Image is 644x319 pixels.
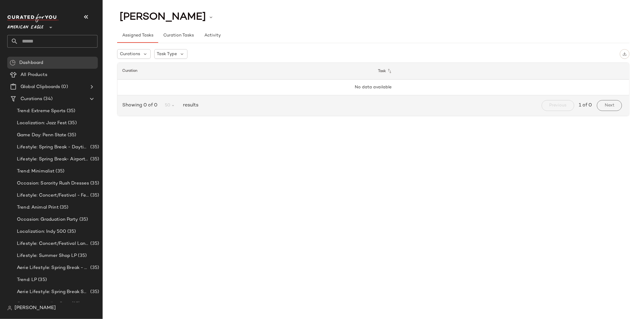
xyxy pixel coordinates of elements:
span: 1 of 0 [579,102,592,109]
span: Lifestyle: Concert/Festival - Femme [17,192,89,199]
span: Assigned Tasks [122,33,153,38]
span: (35) [89,156,99,163]
span: Trend: Extreme Sports [17,108,66,115]
span: (35) [66,108,75,115]
span: Curations [120,51,140,57]
span: Trend: LP [17,276,37,283]
img: cfy_white_logo.C9jOOHJF.svg [7,14,59,22]
span: (35) [89,289,99,295]
th: Task [373,63,630,80]
span: (0) [60,84,68,90]
span: Global Clipboards [21,84,60,90]
span: (35) [89,240,99,247]
span: Lifestyle: Summer Shop LP [17,252,77,259]
span: Occasion: Landing Page [17,301,70,308]
span: [PERSON_NAME] [120,11,206,23]
span: American Eagle [7,21,43,31]
td: No data available [117,80,629,95]
span: (35) [89,264,99,271]
span: Localization: Jazz Fest [17,120,67,127]
th: Curation [117,63,373,80]
span: (35) [70,301,80,308]
img: svg%3e [623,52,627,56]
span: Showing 0 of 0 [122,102,160,109]
span: (35) [67,120,77,127]
span: Aerie Lifestyle: Spring Break Swimsuits Landing Page [17,289,89,295]
span: Trend: Animal Print [17,204,59,211]
img: svg%3e [7,306,12,311]
span: Game Day: Penn State [17,132,66,139]
span: (35) [37,276,47,283]
span: Trend: Minimalist [17,168,54,175]
span: Dashboard [19,59,43,66]
span: (35) [89,192,99,199]
span: All Products [21,71,47,78]
span: (35) [77,252,87,259]
span: (35) [54,168,64,175]
span: Localization: Indy 500 [17,228,66,235]
span: (35) [89,144,99,151]
span: (34) [42,96,53,103]
span: (35) [66,132,76,139]
span: results [181,102,198,109]
span: Next [604,103,614,108]
span: Lifestyle: Spring Break- Airport Style [17,156,89,163]
span: Task Type [157,51,177,57]
span: Aerie Lifestyle: Spring Break - Sporty [17,264,89,271]
span: Curation Tasks [163,33,194,38]
span: Occasion: Sorority Rush Dresses [17,180,89,187]
span: Lifestyle: Spring Break - Daytime Casual [17,144,89,151]
span: (35) [59,204,69,211]
img: svg%3e [10,60,16,66]
span: [PERSON_NAME] [14,305,56,312]
span: (35) [66,228,76,235]
button: Next [597,100,622,111]
span: (35) [78,216,88,223]
span: Activity [204,33,221,38]
span: Occasion: Graduation Party [17,216,78,223]
span: (35) [89,180,99,187]
span: Curations [21,96,42,103]
span: Lifestyle: Concert/Festival Landing Page [17,240,89,247]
